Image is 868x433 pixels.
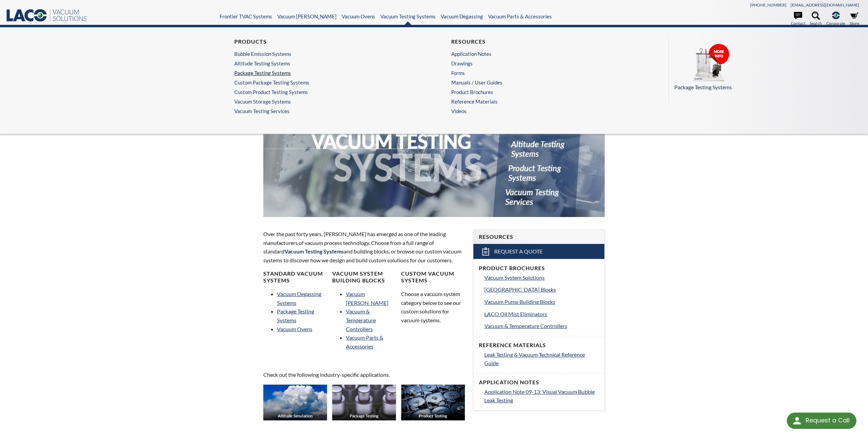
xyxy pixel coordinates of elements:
img: BUBBLE.png [674,44,742,82]
a: Application Note 09-13: Visual Vacuum Bubble Leak Testing [484,387,599,405]
a: Application Notes [451,51,630,57]
a: Vacuum System Solutions [484,273,599,282]
a: Vacuum Parts & Accessories [346,334,383,350]
a: Vacuum Parts & Accessories [488,13,552,19]
span: Vacuum & Temperature Controllers [484,323,567,329]
p: Package Testing Systems [674,83,851,92]
a: Vacuum & Temperature Controllers [484,322,599,330]
h4: Standard Vacuum Systems [263,270,327,284]
a: Vacuum & Temperature Controllers [346,308,376,332]
a: Store [850,12,859,27]
div: Request a Call [787,413,856,429]
strong: Vacuum Testing Systems [284,248,344,254]
img: Industry_Altitude-Sim_Thumb.jpg [263,385,327,420]
img: Industry_Package-Testing_Thumb.jpg [332,385,396,420]
h4: Products [234,38,413,45]
a: Vacuum Testing Services [234,108,416,114]
h4: Application Notes [479,379,599,386]
a: Videos [451,108,633,114]
a: Manuals / User Guides [451,79,630,86]
a: Custom Package Testing Systems [234,79,413,86]
h4: Vacuum System Building Blocks [332,270,396,284]
a: Search [810,12,822,27]
span: Application Note 09-13: Visual Vacuum Bubble Leak Testing [484,388,595,404]
img: Vacuum Testing Services with Information header [263,80,605,217]
a: Reference Materials [451,98,630,105]
a: Vacuum [PERSON_NAME] [346,291,388,306]
a: [EMAIL_ADDRESS][DOMAIN_NAME] [791,2,859,7]
h4: Resources [451,38,630,45]
img: Industry_Prod-Testing_Thumb.jpg [401,385,465,420]
p: Choose a vacuum system category below to see our custom solutions for vacuum systems. [401,290,465,324]
p: Check out the following industry-specific applications. [263,370,465,379]
h4: Product Brochures [479,265,599,272]
a: [GEOGRAPHIC_DATA] Blocks [484,285,599,294]
a: Request a Quote [473,244,604,259]
span: Vacuum System Solutions [484,274,545,281]
p: Over the past forty years, [PERSON_NAME] has emerged as one of the leading manufacturers of vacuu... [263,230,465,264]
a: Bubble Emission Systems [234,51,413,57]
a: Vacuum Ovens [342,13,375,19]
img: round button [792,415,803,426]
span: Request a Quote [494,248,543,255]
a: Vacuum Storage Systems [234,98,413,105]
a: Vacuum Testing Systems [380,13,436,19]
a: [PHONE_NUMBER] [750,2,786,7]
h4: Custom Vacuum Systems [401,270,465,284]
a: Vacuum Degassing Systems [277,291,321,306]
a: Vacuum Pump Building Blocks [484,297,599,306]
a: Forms [451,70,630,76]
a: Product Brochures [451,89,630,95]
span: [GEOGRAPHIC_DATA] Blocks [484,286,556,293]
a: Package Testing Systems [674,44,851,92]
span: Corporate [826,20,845,27]
a: Drawings [451,60,630,66]
span: Leak Testing & Vacuum Technical Reference Guide [484,351,585,367]
a: Vacuum Ovens [277,326,312,332]
div: Request a Call [806,413,850,428]
a: Frontier TVAC Systems [220,13,272,19]
a: LACO Oil Mist Eliminators [484,310,599,319]
h4: Resources [479,233,599,241]
h4: Reference Materials [479,342,599,349]
a: Vacuum Degassing [441,13,483,19]
a: Vacuum [PERSON_NAME] [277,13,337,19]
a: Custom Product Testing Systems [234,89,413,95]
span: Vacuum Pump Building Blocks [484,298,555,305]
span: LACO Oil Mist Eliminators [484,311,547,317]
a: Package Testing Systems [234,70,413,76]
a: Altitude Testing Systems [234,60,413,66]
a: Leak Testing & Vacuum Technical Reference Guide [484,350,599,368]
a: Package Testing Systems [277,308,314,323]
a: Contact [791,12,805,27]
